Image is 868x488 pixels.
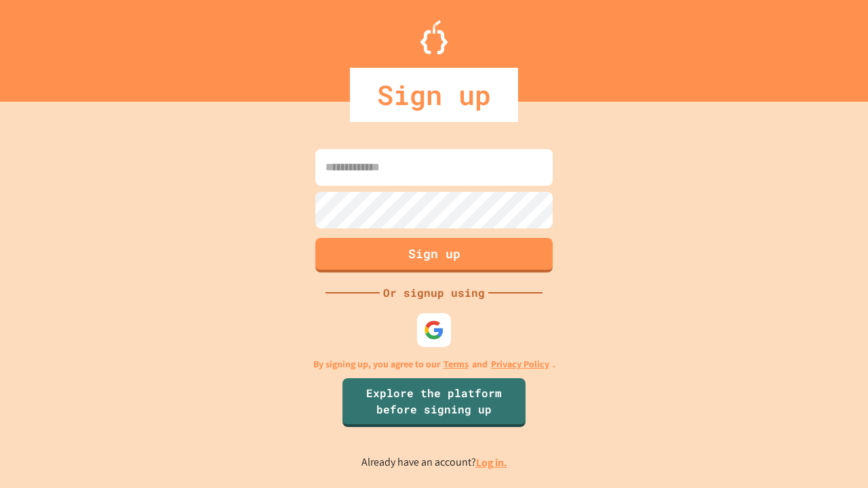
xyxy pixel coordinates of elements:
[350,68,518,122] div: Sign up
[476,455,507,470] a: Log in.
[424,320,444,340] img: google-icon.svg
[380,285,488,301] div: Or signup using
[443,357,469,371] a: Terms
[315,238,553,272] button: Sign up
[342,378,526,427] a: Explore the platform before signing up
[313,357,555,371] p: By signing up, you agree to our and .
[420,20,448,54] img: Logo.svg
[491,357,549,371] a: Privacy Policy
[361,454,507,471] p: Already have an account?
